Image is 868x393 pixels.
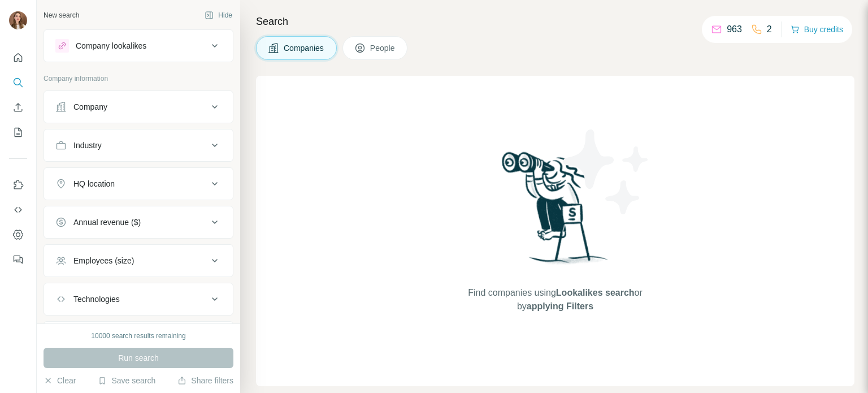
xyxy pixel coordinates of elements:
[177,375,233,386] button: Share filters
[44,93,233,120] button: Company
[44,74,233,84] p: Company information
[91,331,185,341] div: 10000 search results remaining
[9,97,27,118] button: Enrich CSV
[44,247,233,274] button: Employees (size)
[197,7,240,24] button: Hide
[465,286,645,313] span: Find companies using or by
[727,23,742,36] p: 963
[44,132,233,159] button: Industry
[497,149,614,275] img: Surfe Illustration - Woman searching with binoculars
[73,255,134,266] div: Employees (size)
[98,375,155,386] button: Save search
[73,217,141,228] div: Annual revenue ($)
[9,224,27,245] button: Dashboard
[44,10,79,20] div: New search
[44,286,233,313] button: Technologies
[73,178,115,189] div: HQ location
[9,47,27,68] button: Quick start
[9,72,27,93] button: Search
[44,375,76,386] button: Clear
[767,23,772,36] p: 2
[73,293,120,305] div: Technologies
[9,200,27,220] button: Use Surfe API
[284,42,325,54] span: Companies
[791,21,843,37] button: Buy credits
[9,122,27,142] button: My lists
[370,42,396,54] span: People
[9,249,27,270] button: Feedback
[44,209,233,236] button: Annual revenue ($)
[9,11,27,29] img: Avatar
[527,301,593,311] span: applying Filters
[256,14,854,29] h4: Search
[556,288,635,297] span: Lookalikes search
[76,40,146,51] div: Company lookalikes
[44,32,233,59] button: Company lookalikes
[9,175,27,195] button: Use Surfe on LinkedIn
[73,140,102,151] div: Industry
[44,170,233,197] button: HQ location
[73,101,107,113] div: Company
[555,121,657,223] img: Surfe Illustration - Stars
